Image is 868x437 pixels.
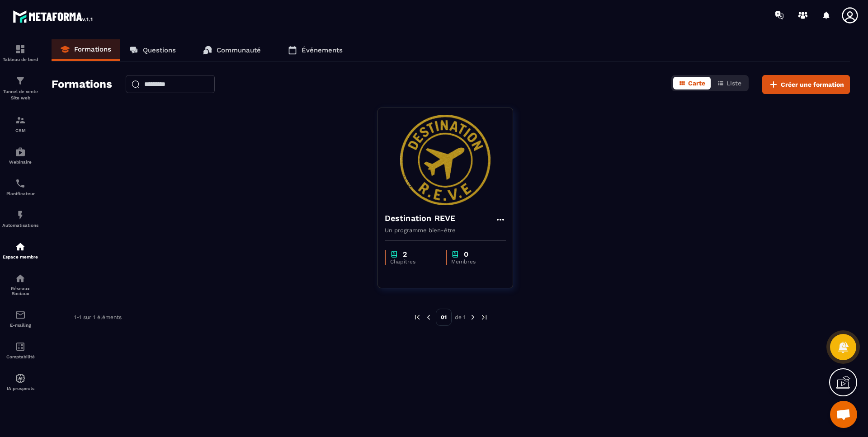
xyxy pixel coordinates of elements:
[2,223,38,228] p: Automatisations
[830,401,857,428] div: Ouvrir le chat
[455,314,466,321] p: de 1
[302,46,343,54] p: Événements
[15,178,26,189] img: scheduler
[385,212,456,225] h4: Destination REVE
[377,108,524,300] a: formation-backgroundDestination REVEUn programme bien-êtrechapter2Chapitreschapter0Membres
[74,45,111,53] p: Formations
[2,140,38,171] a: automationsautomationsWebinaire
[2,89,38,101] p: Tunnel de vente Site web
[52,39,120,61] a: Formations
[2,128,38,133] p: CRM
[2,254,38,259] p: Espace membre
[390,250,398,258] img: chapter
[469,313,477,321] img: next
[2,286,38,296] p: Réseaux Sociaux
[2,235,38,266] a: automationsautomationsEspace membre
[2,108,38,140] a: formationformationCRM
[390,258,437,265] p: Chapitres
[425,313,433,321] img: prev
[15,241,26,252] img: automations
[385,115,506,205] img: formation-background
[15,210,26,221] img: automations
[673,77,711,89] button: Carte
[2,354,38,359] p: Comptabilité
[781,80,844,89] span: Créer une formation
[15,115,26,126] img: formation
[15,44,26,55] img: formation
[726,80,741,87] span: Liste
[2,203,38,235] a: automationsautomationsAutomatisations
[385,227,506,234] p: Un programme bien-être
[217,46,261,54] p: Communauté
[413,313,421,321] img: prev
[15,373,26,384] img: automations
[279,39,352,61] a: Événements
[688,80,705,87] span: Carte
[712,77,747,89] button: Liste
[2,191,38,196] p: Planificateur
[15,146,26,157] img: automations
[15,75,26,86] img: formation
[2,171,38,203] a: schedulerschedulerPlanificateur
[403,250,407,258] p: 2
[2,334,38,366] a: accountantaccountantComptabilité
[2,69,38,108] a: formationformationTunnel de vente Site web
[436,309,452,326] p: 01
[15,310,26,320] img: email
[2,323,38,328] p: E-mailing
[143,46,176,54] p: Questions
[2,266,38,303] a: social-networksocial-networkRéseaux Sociaux
[13,8,94,24] img: logo
[74,314,122,320] p: 1-1 sur 1 éléments
[15,273,26,284] img: social-network
[2,386,38,391] p: IA prospects
[2,160,38,164] p: Webinaire
[194,39,270,61] a: Communauté
[2,303,38,334] a: emailemailE-mailing
[480,313,488,321] img: next
[2,57,38,62] p: Tableau de bord
[120,39,185,61] a: Questions
[464,250,468,258] p: 0
[15,341,26,352] img: accountant
[2,37,38,69] a: formationformationTableau de bord
[52,75,112,94] h2: Formations
[762,75,850,94] button: Créer une formation
[451,250,459,258] img: chapter
[451,258,497,265] p: Membres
